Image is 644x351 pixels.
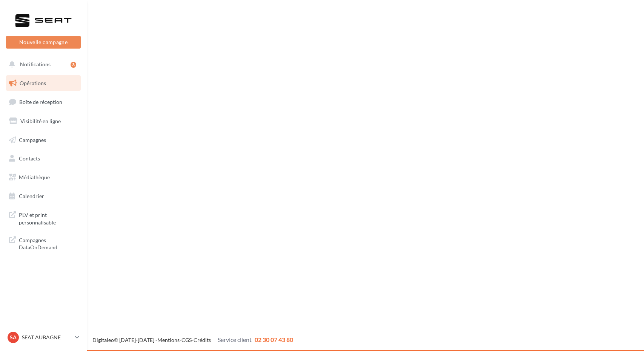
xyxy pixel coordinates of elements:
button: Notifications 3 [5,56,79,72]
a: Médiathèque [5,169,82,185]
span: Médiathèque [19,174,50,180]
span: Notifications [20,61,51,67]
a: Contacts [5,151,82,166]
a: Digitaleo [92,337,114,343]
span: Boîte de réception [19,99,62,105]
button: Nouvelle campagne [6,36,81,49]
a: SA SEAT AUBAGNE [6,330,81,345]
span: Service client [218,336,252,343]
span: Campagnes [19,136,46,143]
p: SEAT AUBAGNE [22,334,72,341]
a: Campagnes DataOnDemand [5,232,82,254]
a: Crédits [194,337,211,343]
a: Opérations [5,75,82,91]
a: Campagnes [5,132,82,148]
span: Opérations [20,80,46,86]
a: Visibilité en ligne [5,113,82,129]
a: Calendrier [5,188,82,204]
span: 02 30 07 43 80 [255,336,293,343]
a: Mentions [157,337,180,343]
span: Contacts [19,155,40,162]
span: Campagnes DataOnDemand [19,235,78,251]
a: PLV et print personnalisable [5,207,82,229]
a: Boîte de réception [5,94,82,110]
span: SA [10,334,17,341]
div: 3 [71,62,76,68]
span: Visibilité en ligne [20,118,61,124]
span: Calendrier [19,193,44,199]
span: © [DATE]-[DATE] - - - [92,337,293,343]
span: PLV et print personnalisable [19,210,78,226]
a: CGS [181,337,192,343]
